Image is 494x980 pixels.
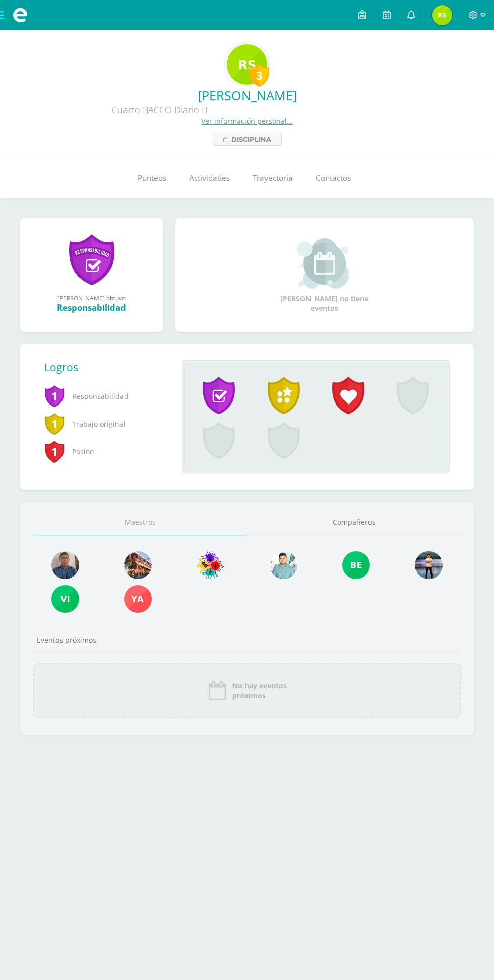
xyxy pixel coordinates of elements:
[44,382,166,410] span: Responsabilidad
[44,384,65,408] span: 1
[432,5,452,25] img: 40ba22f16ea8f5f1325d4f40f26342e8.png
[177,158,241,198] a: Actividades
[33,635,461,645] div: Eventos próximos
[30,294,153,302] div: [PERSON_NAME] obtuvo
[241,158,304,198] a: Trayectoria
[30,302,153,313] div: Responsabilidad
[44,410,166,438] span: Trabajo original
[213,133,282,146] a: Disciplina
[304,158,362,198] a: Contactos
[51,551,79,579] img: 15ead7f1e71f207b867fb468c38fe54e.png
[44,360,174,374] div: Logros
[247,509,461,535] a: Compañeros
[297,238,352,289] img: event_small.png
[44,440,65,463] span: 1
[227,44,267,85] img: 9a8efc497500c3bfdfa32b88276ac566.png
[253,172,293,183] span: Trayectoria
[415,551,443,579] img: 62c276f9e5707e975a312ba56e3c64d5.png
[342,551,370,579] img: c41d019b26e4da35ead46476b645875d.png
[124,551,152,579] img: e29994105dc3c498302d04bab28faecd.png
[207,680,227,701] img: event_icon.png
[316,172,351,183] span: Contactos
[138,172,166,183] span: Punteos
[44,412,65,435] span: 1
[8,104,311,116] div: Cuarto BACCO Diario B
[189,172,230,183] span: Actividades
[44,438,166,466] span: Pasión
[8,87,486,104] a: [PERSON_NAME]
[197,551,224,579] img: c490b80d80e9edf85c435738230cd812.png
[231,133,271,145] span: Disciplina
[249,64,269,87] div: 3
[274,238,375,313] div: [PERSON_NAME] no tiene eventos
[232,681,287,700] span: No hay eventos próximos
[124,585,152,613] img: f1de0090d169917daf4d0a2768869178.png
[51,585,79,613] img: 86ad762a06db99f3d783afd7c36c2468.png
[270,551,297,579] img: 0f63e8005e7200f083a8d258add6f512.png
[201,116,293,126] a: Ver información personal...
[126,158,177,198] a: Punteos
[33,509,247,535] a: Maestros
